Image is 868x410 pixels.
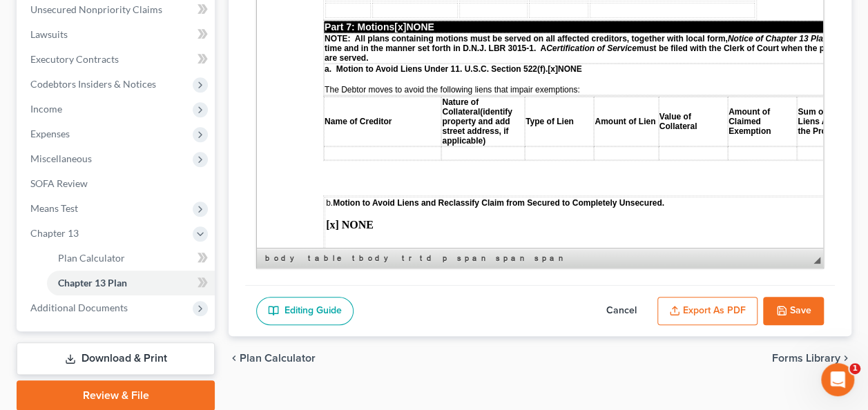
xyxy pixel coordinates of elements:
a: span element [493,251,530,265]
a: Chapter 13 Plan [47,271,215,295]
strong: NOTE: All plans containing motions must be served on all affected creditors, together with local ... [68,97,668,126]
strong: [x] NONE [69,282,117,293]
span: Chapter 13 [30,227,79,239]
button: Cancel [591,297,652,326]
span: Unsecured Nonpriority Claims [30,3,162,15]
span: b. [69,261,407,271]
span: Income [30,103,62,115]
span: Additional Documents [30,302,128,313]
a: Plan Calculator [47,246,215,271]
a: Lawsuits [19,22,215,47]
span: All executory contracts and unexpired leases are rejected, except the following, which are assumed: [68,19,434,29]
iframe: Intercom live chat [821,363,854,396]
a: Editing Guide [256,297,354,326]
span: (identify property and add street address, if applicable) [185,170,255,208]
span: 1 [849,363,860,374]
a: p element [440,251,453,265]
span: Arrears to be Cured and paid by Trustee [119,39,197,58]
em: Chapter 13 Plan Transmittal [508,97,618,106]
span: Plan Calculator [58,252,125,264]
a: td element [417,251,438,265]
a: SOFA Review [19,171,215,196]
span: Codebtors Insiders & Notices [30,78,156,90]
button: Forms Library chevron_right [772,353,851,364]
strong: Motion to Avoid Liens and Reclassify Claim from Secured to Completely Unsecured. [76,261,407,271]
span: Post-Petition Payment to be Paid Directly to Creditor by [PERSON_NAME] [336,39,495,58]
span: Lawsuits [30,28,68,40]
a: table element [305,251,348,265]
span: Sum of All Other Liens Against the Property [541,170,606,199]
span: [x] [291,127,301,137]
span: Miscellaneous [30,153,92,164]
i: chevron_left [229,353,240,364]
span: SOFA Review [30,177,88,189]
span: Name of Creditor [68,179,135,189]
button: chevron_left Plan Calculator [229,353,316,364]
span: Forms Library [772,353,840,364]
a: tr element [399,251,416,265]
i: chevron_right [840,353,851,364]
a: span element [532,251,569,265]
a: span element [454,251,492,265]
span: Expenses [30,128,70,139]
button: Export as PDF [657,297,758,326]
span: Nature of Collateral [185,160,223,179]
span: Resize [813,257,820,264]
span: Means Test [30,202,78,214]
a: tbody element [349,251,398,265]
span: Plan Calculator [240,353,316,364]
span: Amount of Claimed Exemption [472,170,514,199]
span: Nature of Contract or Lease [214,34,259,63]
span: Type of Lien [269,179,317,189]
span: The Debtor moves to avoid the following liens that impair exemptions: [68,148,323,157]
a: body element [262,251,304,265]
span: Treatment by Debtor [276,39,328,58]
span: Part 7: Motions NONE [68,84,177,95]
span: Name Creditor [75,39,108,58]
button: Save [763,297,824,326]
span: Value of Collateral [403,175,441,194]
strong: a. Motion to Avoid Liens Under 11. U.S.C. Section 522(f). NONE [68,127,325,137]
span: [x] [137,84,149,95]
a: Download & Print [17,342,215,375]
em: Certification of Service [289,106,380,116]
span: Executory Contracts [30,53,119,65]
a: Executory Contracts [19,47,215,72]
span: Chapter 13 Plan [58,277,127,289]
em: Notice of [471,97,506,106]
span: Amount of Lien [338,179,398,189]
